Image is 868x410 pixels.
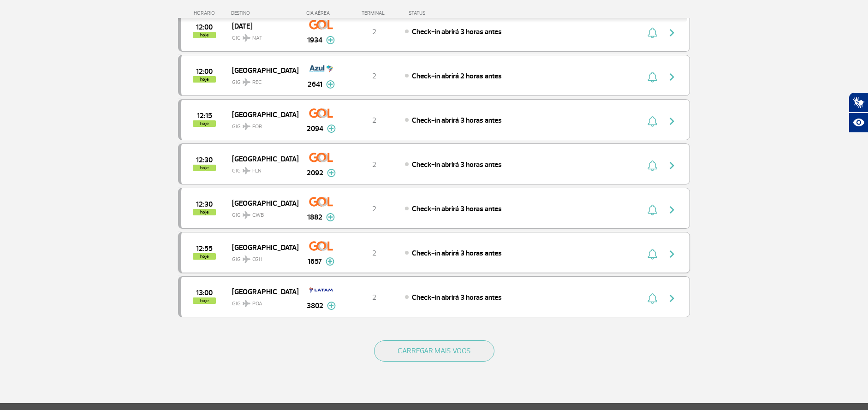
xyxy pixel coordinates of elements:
[252,123,262,131] span: FOR
[412,71,502,81] span: Check-in abrirá 2 horas antes
[193,76,216,83] span: hoje
[307,167,323,178] span: 2092
[196,24,213,30] span: 2025-09-30 12:00:00
[327,302,336,310] img: mais-info-painel-voo.svg
[412,160,502,169] span: Check-in abrirá 3 horas antes
[666,160,678,171] img: seta-direita-painel-voo.svg
[344,10,404,16] div: TERMINAL
[666,27,678,38] img: seta-direita-painel-voo.svg
[648,249,657,260] img: sino-painel-voo.svg
[243,123,250,130] img: destiny_airplane.svg
[181,10,231,16] div: HORÁRIO
[666,116,678,127] img: seta-direita-painel-voo.svg
[326,80,335,89] img: mais-info-painel-voo.svg
[232,162,291,175] span: GIG
[404,10,479,16] div: STATUS
[327,125,336,133] img: mais-info-painel-voo.svg
[372,160,376,169] span: 2
[849,113,868,133] button: Abrir recursos assistivos.
[374,340,494,362] button: CARREGAR MAIS VOOS
[412,116,502,125] span: Check-in abrirá 3 horas antes
[372,293,376,302] span: 2
[308,79,322,90] span: 2641
[372,204,376,214] span: 2
[298,10,344,16] div: CIA AÉREA
[307,212,322,223] span: 1882
[232,29,291,42] span: GIG
[372,71,376,81] span: 2
[307,35,322,46] span: 1934
[372,116,376,125] span: 2
[193,120,216,127] span: hoje
[666,249,678,260] img: seta-direita-painel-voo.svg
[232,20,291,32] span: [DATE]
[232,73,291,87] span: GIG
[666,293,678,304] img: seta-direita-painel-voo.svg
[252,211,264,220] span: CWB
[232,295,291,308] span: GIG
[197,113,212,119] span: 2025-09-30 12:15:00
[648,27,657,38] img: sino-painel-voo.svg
[243,167,250,174] img: destiny_airplane.svg
[193,32,216,38] span: hoje
[648,71,657,83] img: sino-painel-voo.svg
[232,250,291,264] span: GIG
[372,27,376,36] span: 2
[243,300,250,307] img: destiny_airplane.svg
[196,68,213,75] span: 2025-09-30 12:00:00
[327,169,336,177] img: mais-info-painel-voo.svg
[193,297,216,304] span: hoje
[243,34,250,42] img: destiny_airplane.svg
[412,204,502,214] span: Check-in abrirá 3 horas antes
[232,241,291,253] span: [GEOGRAPHIC_DATA]
[232,118,291,131] span: GIG
[648,204,657,215] img: sino-painel-voo.svg
[307,123,323,134] span: 2094
[412,293,502,302] span: Check-in abrirá 3 horas antes
[648,116,657,127] img: sino-painel-voo.svg
[849,92,868,113] button: Abrir tradutor de língua de sinais.
[196,157,213,163] span: 2025-09-30 12:30:00
[231,10,298,16] div: DESTINO
[372,249,376,258] span: 2
[252,300,262,308] span: POA
[232,108,291,120] span: [GEOGRAPHIC_DATA]
[252,34,262,42] span: NAT
[196,245,213,252] span: 2025-09-30 12:55:00
[412,27,502,36] span: Check-in abrirá 3 horas antes
[666,71,678,83] img: seta-direita-painel-voo.svg
[849,92,868,133] div: Plugin de acessibilidade da Hand Talk.
[243,256,250,263] img: destiny_airplane.svg
[196,201,213,208] span: 2025-09-30 12:30:00
[648,160,657,171] img: sino-painel-voo.svg
[252,167,262,175] span: FLN
[648,293,657,304] img: sino-painel-voo.svg
[243,78,250,86] img: destiny_airplane.svg
[243,211,250,219] img: destiny_airplane.svg
[252,256,262,264] span: CGH
[232,153,291,165] span: [GEOGRAPHIC_DATA]
[196,290,213,296] span: 2025-09-30 13:00:00
[232,285,291,297] span: [GEOGRAPHIC_DATA]
[232,206,291,220] span: GIG
[252,78,262,87] span: REC
[666,204,678,215] img: seta-direita-painel-voo.svg
[326,213,335,221] img: mais-info-painel-voo.svg
[193,165,216,171] span: hoje
[193,209,216,215] span: hoje
[307,300,323,311] span: 3802
[326,257,334,266] img: mais-info-painel-voo.svg
[412,249,502,258] span: Check-in abrirá 3 horas antes
[193,253,216,260] span: hoje
[326,36,335,44] img: mais-info-painel-voo.svg
[232,64,291,76] span: [GEOGRAPHIC_DATA]
[232,197,291,209] span: [GEOGRAPHIC_DATA]
[308,256,322,267] span: 1657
